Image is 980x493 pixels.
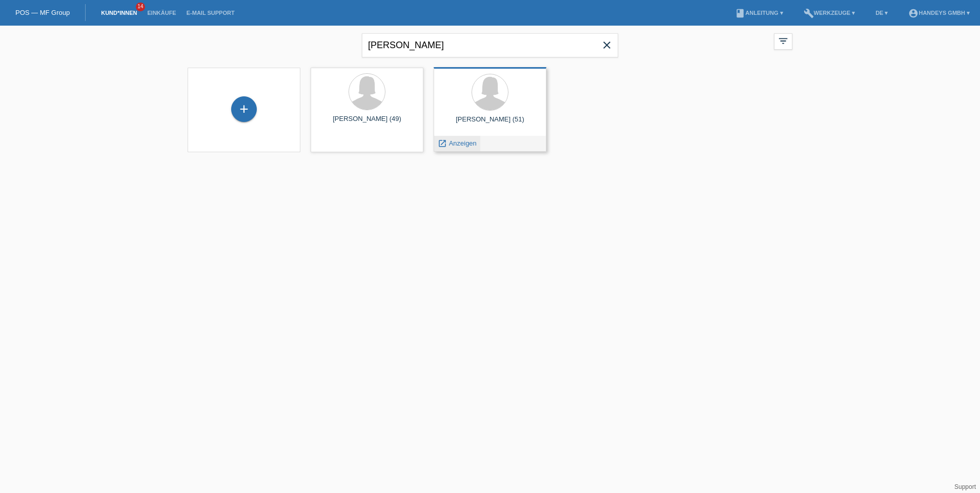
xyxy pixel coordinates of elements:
i: launch [438,139,447,148]
input: Suche... [362,33,618,57]
a: buildWerkzeuge ▾ [799,10,861,16]
span: 14 [136,3,145,11]
a: POS — MF Group [15,9,70,16]
div: [PERSON_NAME] (51) [442,115,538,132]
a: E-Mail Support [181,10,240,16]
i: filter_list [778,35,789,47]
i: build [804,8,814,18]
div: [PERSON_NAME] (49) [319,115,415,131]
a: Kund*innen [96,10,142,16]
div: Kund*in hinzufügen [232,100,256,118]
a: DE ▾ [870,10,893,16]
a: launch Anzeigen [438,139,477,147]
i: book [735,8,745,18]
a: Einkäufe [142,10,181,16]
a: Support [954,483,976,490]
span: Anzeigen [449,139,477,147]
i: close [601,39,613,51]
a: bookAnleitung ▾ [730,10,788,16]
i: account_circle [908,8,918,18]
a: account_circleHandeys GmbH ▾ [903,10,975,16]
